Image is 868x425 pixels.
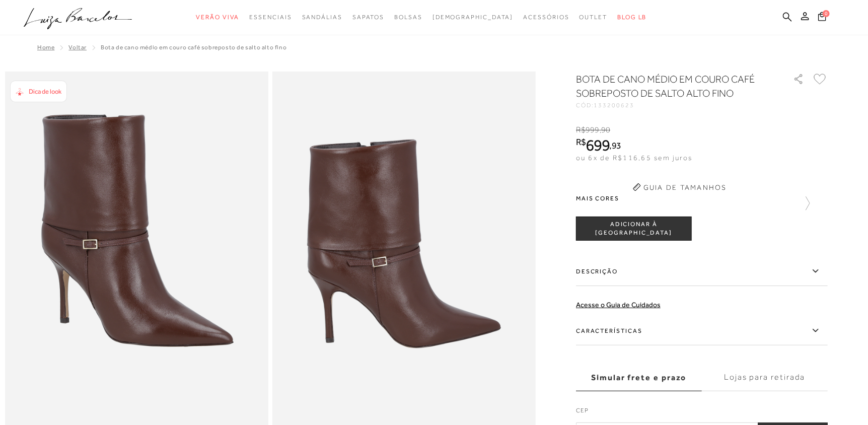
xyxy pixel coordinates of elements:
[576,217,692,241] button: ADICIONAR À [GEOGRAPHIC_DATA]
[580,8,608,27] a: categoryNavScreenReaderText
[617,8,646,27] a: BLOG LB
[594,102,634,109] span: 133200623
[196,14,239,21] span: Verão Viva
[302,8,342,27] a: categoryNavScreenReaderText
[394,14,422,21] span: Bolsas
[432,8,514,27] a: noSubCategoriesText
[249,8,292,27] a: categoryNavScreenReaderText
[601,125,610,134] span: 90
[576,154,692,162] span: ou 6x de R$116,65 sem juros
[612,140,621,151] span: 93
[702,364,828,391] label: Lojas para retirada
[576,72,765,100] h1: BOTA DE CANO MÉDIO EM COURO CAFÉ SOBREPOSTO DE SALTO ALTO FINO
[586,125,599,134] span: 999
[196,8,239,27] a: categoryNavScreenReaderText
[101,44,286,51] span: BOTA DE CANO MÉDIO EM COURO CAFÉ SOBREPOSTO DE SALTO ALTO FINO
[29,88,61,95] span: Dica de look
[600,125,611,134] i: ,
[576,137,586,147] i: R$
[576,406,828,420] label: CEP
[629,179,730,195] button: Guia de Tamanhos
[302,14,342,21] span: Sandálias
[610,141,621,150] i: ,
[352,14,384,21] span: Sapatos
[432,14,514,21] span: [DEMOGRAPHIC_DATA]
[524,8,569,27] a: categoryNavScreenReaderText
[617,14,646,21] span: BLOG LB
[576,316,828,345] label: Características
[37,44,54,51] a: Home
[823,10,830,17] span: 0
[576,257,828,286] label: Descrição
[524,14,569,21] span: Acessórios
[586,136,610,154] span: 699
[249,14,292,21] span: Essenciais
[815,11,829,25] button: 0
[576,364,702,391] label: Simular frete e prazo
[576,220,691,238] span: ADICIONAR À [GEOGRAPHIC_DATA]
[394,8,422,27] a: categoryNavScreenReaderText
[576,301,661,309] a: Acesse o Guia de Cuidados
[576,195,828,201] span: Mais cores
[576,102,777,108] div: CÓD:
[580,14,608,21] span: Outlet
[352,8,384,27] a: categoryNavScreenReaderText
[68,44,87,51] a: Voltar
[576,125,586,134] i: R$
